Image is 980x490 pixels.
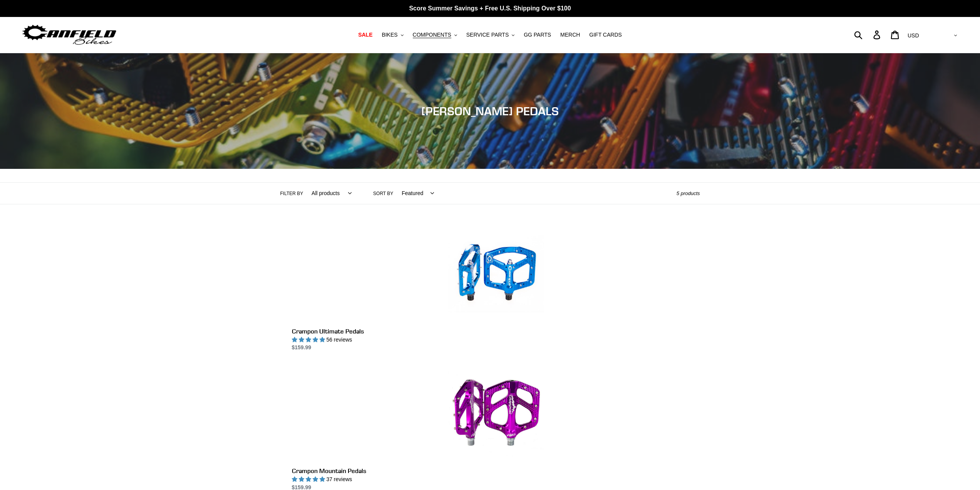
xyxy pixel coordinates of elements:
[382,32,397,38] span: BIKES
[358,32,372,38] span: SALE
[556,30,584,40] a: MERCH
[462,30,518,40] button: SERVICE PARTS
[378,30,407,40] button: BIKES
[373,190,393,197] label: Sort by
[466,32,509,38] span: SERVICE PARTS
[354,30,376,40] a: SALE
[585,30,626,40] a: GIFT CARDS
[560,32,580,38] span: MERCH
[677,190,700,196] span: 5 products
[280,190,303,197] label: Filter by
[409,30,461,40] button: COMPONENTS
[524,32,551,38] span: GG PARTS
[21,23,117,47] img: Canfield Bikes
[413,32,451,38] span: COMPONENTS
[520,30,555,40] a: GG PARTS
[421,104,559,118] span: [PERSON_NAME] PEDALS
[858,26,878,43] input: Search
[589,32,622,38] span: GIFT CARDS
